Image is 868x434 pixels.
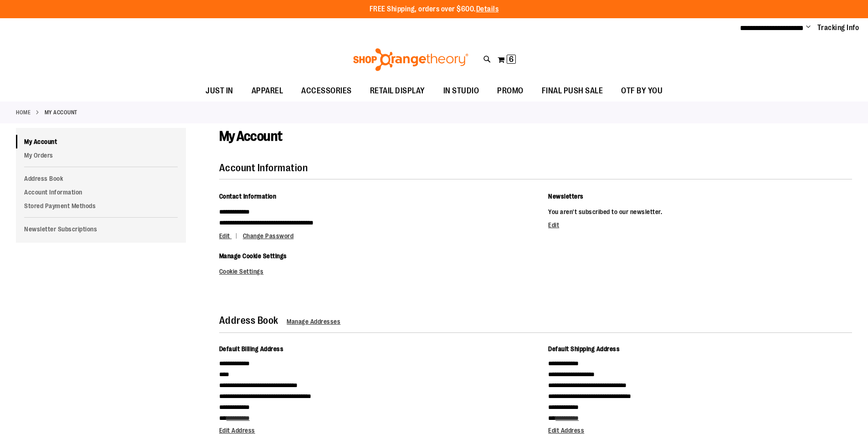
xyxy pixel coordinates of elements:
[548,221,559,229] a: Edit
[196,81,242,102] a: JUST IN
[219,128,282,144] span: My Account
[533,81,612,102] a: FINAL PUSH SALE
[219,232,230,240] span: Edit
[242,81,293,102] a: APPAREL
[817,23,859,33] a: Tracking Info
[434,81,488,102] a: IN STUDIO
[476,5,499,13] a: Details
[548,193,584,200] span: Newsletters
[287,318,340,325] a: Manage Addresses
[443,81,479,101] span: IN STUDIO
[16,222,186,236] a: Newsletter Subscriptions
[219,232,241,240] a: Edit
[612,81,672,102] a: OTF BY YOU
[219,427,255,434] a: Edit Address
[488,81,533,102] a: PROMO
[45,108,77,117] strong: My Account
[370,81,425,101] span: RETAIL DISPLAY
[548,345,620,352] span: Default Shipping Address
[16,185,186,199] a: Account Information
[16,108,31,117] a: Home
[301,81,352,101] span: ACCESSORIES
[252,81,283,101] span: APPAREL
[16,199,186,213] a: Stored Payment Methods
[16,148,186,162] a: My Orders
[205,81,233,101] span: JUST IN
[219,315,278,326] strong: Address Book
[292,81,361,102] a: ACCESSORIES
[219,268,264,275] a: Cookie Settings
[548,206,852,217] p: You aren't subscribed to our newsletter.
[219,193,277,200] span: Contact Information
[243,232,294,240] a: Change Password
[352,48,470,71] img: Shop Orangetheory
[219,162,308,174] strong: Account Information
[16,135,186,148] a: My Account
[219,252,287,260] span: Manage Cookie Settings
[370,4,499,15] p: FREE Shipping, orders over $600.
[806,23,811,32] button: Account menu
[621,81,663,101] span: OTF BY YOU
[497,81,524,101] span: PROMO
[509,55,514,64] span: 6
[219,345,284,352] span: Default Billing Address
[548,427,584,434] a: Edit Address
[361,81,434,102] a: RETAIL DISPLAY
[16,172,186,185] a: Address Book
[542,81,603,101] span: FINAL PUSH SALE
